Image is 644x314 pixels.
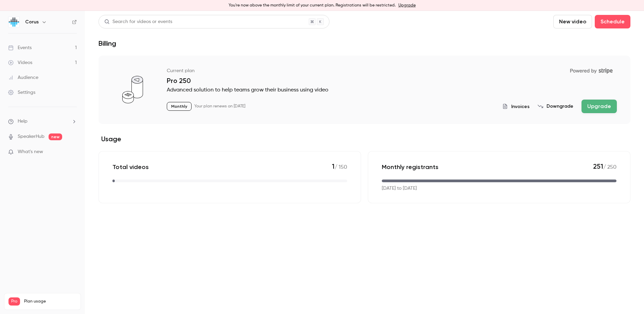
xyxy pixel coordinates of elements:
[398,3,416,8] a: Upgrade
[167,102,192,111] p: Monthly
[167,67,195,74] p: Current plan
[99,39,116,47] h1: Billing
[382,163,439,171] p: Monthly registrants
[167,86,617,94] p: Advanced solution to help teams grow their business using video
[112,163,149,171] p: Total videos
[8,74,38,81] div: Audience
[8,89,35,96] div: Settings
[582,100,617,113] button: Upgrade
[593,162,616,171] p: / 250
[99,135,630,143] h2: Usage
[553,15,592,28] button: New video
[194,104,245,109] p: Your plan renews on [DATE]
[8,59,32,66] div: Videos
[332,162,335,170] span: 1
[332,162,347,171] p: / 150
[18,118,28,125] span: Help
[24,299,76,304] span: Plan usage
[25,19,39,25] h6: Corus
[18,133,44,140] a: SpeakerHub
[595,15,630,28] button: Schedule
[382,185,417,192] p: [DATE] to [DATE]
[502,103,530,110] button: Invoices
[8,44,32,51] div: Events
[8,297,20,306] span: Pro
[18,148,43,155] span: What's new
[8,17,19,27] img: Corus
[593,162,603,170] span: 251
[538,103,573,110] button: Downgrade
[49,133,62,140] span: new
[511,103,530,110] span: Invoices
[167,77,617,85] p: Pro 250
[8,118,77,125] li: help-dropdown-opener
[104,18,172,25] div: Search for videos or events
[99,56,630,203] section: billing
